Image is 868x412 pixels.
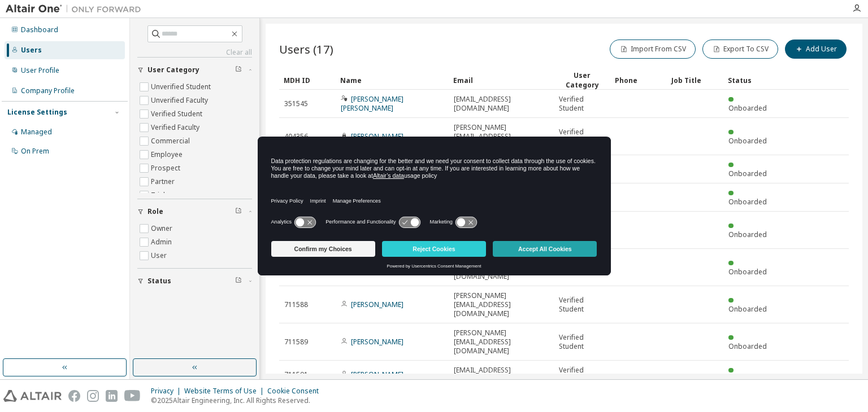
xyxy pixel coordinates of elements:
label: User [151,249,169,262]
button: Import From CSV [610,40,696,59]
button: Export To CSV [702,40,778,59]
span: Verified Student [559,296,605,314]
button: User Category [137,58,252,82]
span: Onboarded [728,136,767,146]
img: facebook.svg [68,390,80,402]
span: Role [147,207,163,216]
div: Status [728,71,775,89]
span: 711588 [284,300,308,309]
div: Dashboard [21,25,58,34]
a: [PERSON_NAME] [351,370,403,379]
span: [PERSON_NAME][EMAIL_ADDRESS][DOMAIN_NAME] [454,123,549,150]
a: Clear all [137,48,252,57]
div: Cookie Consent [267,387,325,396]
a: [PERSON_NAME] [351,300,403,309]
p: © 2025 Altair Engineering, Inc. All Rights Reserved. [151,396,325,405]
div: Email [453,71,549,89]
label: Unverified Student [151,80,213,94]
span: 351545 [284,99,308,108]
button: Status [137,269,252,293]
span: Verified Student [559,128,605,146]
label: Unverified Faculty [151,94,210,107]
label: Employee [151,148,185,161]
button: Add User [785,40,847,59]
div: Managed [21,128,52,137]
label: Trial [151,189,167,202]
div: Privacy [151,387,184,396]
a: [PERSON_NAME] [PERSON_NAME] [341,94,403,113]
div: Phone [615,71,662,89]
label: Admin [151,235,174,249]
span: User Category [147,65,199,74]
span: [EMAIL_ADDRESS][DOMAIN_NAME] [454,366,549,384]
div: User Profile [21,66,59,75]
div: MDH ID [284,71,331,89]
img: altair_logo.svg [3,390,62,402]
span: Onboarded [728,197,767,207]
span: Onboarded [728,169,767,178]
span: Clear filter [235,65,242,74]
span: 404356 [284,132,308,141]
span: Verified Student [559,95,605,113]
img: Altair One [6,3,147,15]
span: [PERSON_NAME][EMAIL_ADDRESS][DOMAIN_NAME] [454,328,549,356]
label: Partner [151,175,177,189]
a: [PERSON_NAME] [351,337,403,347]
label: Prospect [151,161,183,175]
div: On Prem [21,147,49,156]
span: Users (17) [279,41,333,57]
div: License Settings [7,108,67,117]
span: Onboarded [728,341,767,351]
span: [EMAIL_ADDRESS][DOMAIN_NAME] [454,95,549,113]
button: Role [137,199,252,224]
div: User Category [558,71,606,90]
label: Commercial [151,134,192,148]
span: Onboarded [728,230,767,239]
span: Verified Student [559,333,605,351]
span: 711589 [284,338,308,347]
span: Onboarded [728,267,767,277]
span: Onboarded [728,304,767,314]
div: Job Title [671,71,719,89]
img: linkedin.svg [106,390,118,402]
label: Verified Faculty [151,121,202,134]
span: [PERSON_NAME][EMAIL_ADDRESS][DOMAIN_NAME] [454,291,549,318]
span: Clear filter [235,207,242,216]
a: [PERSON_NAME] [351,132,403,141]
span: Onboarded [728,103,767,113]
span: Status [147,277,171,286]
div: Website Terms of Use [184,387,267,396]
img: instagram.svg [87,390,99,402]
div: Name [340,71,444,89]
span: 711591 [284,370,308,379]
img: youtube.svg [124,390,141,402]
span: Clear filter [235,277,242,286]
div: Company Profile [21,86,75,95]
label: Verified Student [151,107,205,121]
span: Verified Student [559,366,605,384]
label: Owner [151,222,175,235]
div: Users [21,46,42,55]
